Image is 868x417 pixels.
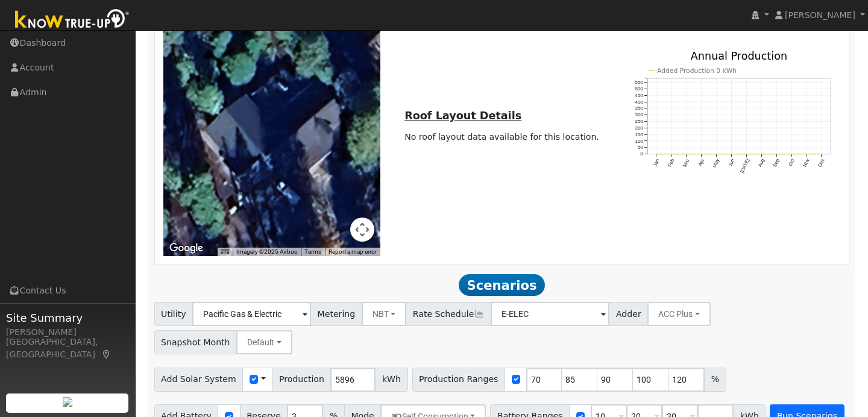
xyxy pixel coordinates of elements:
[459,274,545,296] span: Scenarios
[192,302,311,326] input: Select a Utility
[757,158,766,168] text: Aug
[635,125,643,131] text: 200
[715,153,717,155] circle: onclick=""
[375,368,407,392] span: kWh
[6,326,129,339] div: [PERSON_NAME]
[272,368,331,392] span: Production
[697,158,706,167] text: Apr
[635,106,643,111] text: 350
[670,153,672,155] circle: onclick=""
[700,153,702,155] circle: onclick=""
[403,128,602,145] td: No roof layout data available for this location.
[691,50,788,62] text: Annual Production
[731,153,732,155] circle: onclick=""
[685,153,687,155] circle: onclick=""
[101,350,112,359] a: Map
[6,336,129,361] div: [GEOGRAPHIC_DATA], [GEOGRAPHIC_DATA]
[657,67,737,75] text: Added Production 0 kWh
[806,153,808,155] circle: onclick=""
[788,158,796,168] text: Oct
[802,158,811,168] text: Nov
[154,302,193,326] span: Utility
[635,80,643,85] text: 550
[63,397,72,407] img: retrieve
[772,158,781,168] text: Sep
[310,302,362,326] span: Metering
[635,112,643,118] text: 300
[638,145,643,151] text: 50
[728,158,736,168] text: Jun
[491,302,609,326] input: Select a Rate Schedule
[652,158,661,168] text: Jan
[154,368,244,392] span: Add Solar System
[236,248,297,255] span: Imagery ©2025 Airbus
[635,99,643,105] text: 400
[406,302,491,326] span: Rate Schedule
[635,93,643,98] text: 450
[609,302,648,326] span: Adder
[704,368,726,392] span: %
[635,119,643,124] text: 250
[236,330,292,354] button: Default
[404,110,521,122] u: Roof Layout Details
[776,153,778,155] circle: onclick=""
[712,158,721,169] text: May
[791,153,793,155] circle: onclick=""
[154,330,237,354] span: Snapshot Month
[746,153,747,155] circle: onclick=""
[785,10,855,20] span: [PERSON_NAME]
[655,153,657,155] circle: onclick=""
[640,151,643,157] text: 0
[221,248,229,256] button: Keyboard shortcuts
[9,7,136,34] img: Know True-Up
[412,368,505,392] span: Production Ranges
[362,302,407,326] button: NBT
[740,158,751,174] text: [DATE]
[817,158,826,168] text: Dec
[667,158,676,168] text: Feb
[329,248,377,255] a: Report a map error
[647,302,711,326] button: ACC Plus
[682,158,691,168] text: Mar
[304,248,321,255] a: Terms (opens in new tab)
[761,153,763,155] circle: onclick=""
[166,240,206,256] a: Open this area in Google Maps (opens a new window)
[821,153,823,155] circle: onclick=""
[350,218,374,242] button: Map camera controls
[6,310,129,326] span: Site Summary
[166,240,206,256] img: Google
[635,86,643,92] text: 500
[635,132,643,137] text: 150
[635,139,643,144] text: 100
